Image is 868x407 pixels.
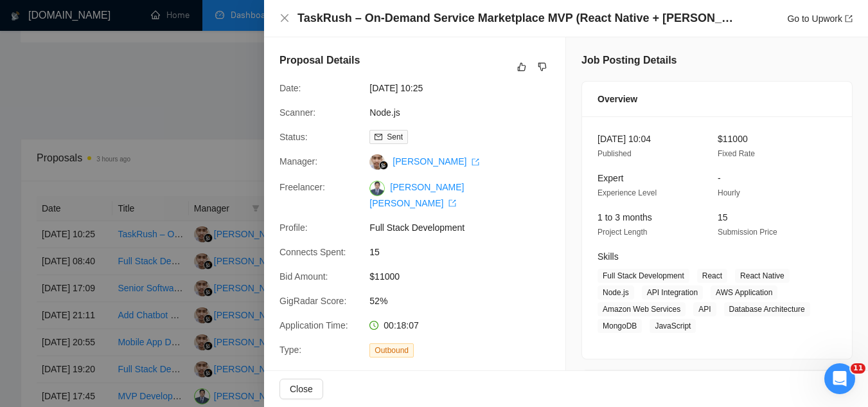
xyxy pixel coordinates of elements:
span: GigRadar Score: [279,296,346,306]
div: Dima says… [10,20,247,96]
span: Expert [598,173,623,183]
iframe: Intercom live chat [824,363,855,394]
div: ok, sounds great, thank you [100,96,247,124]
span: Submission Price [718,228,777,237]
img: c1RPiVo6mRFR6BN7zoJI2yUK906y9LnLzoARGoO75PPeKwuOSWmoT69oZKPhhgZsWc [369,181,385,196]
button: dislike [535,59,550,75]
button: Close [279,13,290,24]
div: julia@spacesales.agency says… [10,152,247,228]
span: AWS Application [711,285,777,300]
span: - [718,173,721,183]
span: Profile: [279,222,308,233]
span: Node.js [598,285,634,300]
h1: Dima [62,6,88,16]
div: Yes, please let us know when they'll be able to complete this payment and we'll manually extend t... [10,20,211,86]
button: like [514,59,529,75]
textarea: Message… [11,282,246,303]
span: Close [290,382,313,396]
p: Active in the last 15m [62,16,154,29]
span: like [517,62,526,72]
a: Go to Upworkexport [787,14,853,24]
span: export [845,15,853,23]
span: 52% [369,294,562,308]
button: Upload attachment [61,309,71,319]
span: Type: [279,345,301,355]
button: Emoji picker [20,309,30,319]
a: [PERSON_NAME] export [393,156,479,167]
span: $11000 [369,269,562,284]
span: Full Stack Development [598,269,689,283]
span: Manager: [279,156,317,167]
span: MongoDB [598,319,642,333]
div: ok, sounds great, thank you [111,104,236,116]
span: clock-circle [369,321,378,330]
span: Outbound [369,343,414,357]
button: Home [201,5,226,30]
span: Project Length [598,228,647,237]
span: React [697,269,727,283]
img: Profile image for Dima [37,7,57,28]
span: mail [375,133,382,141]
span: dislike [538,62,547,72]
span: Overview [598,92,637,106]
span: Fixed Rate [718,149,755,158]
div: julia@spacesales.agency says… [10,96,247,134]
span: Date: [279,83,301,93]
span: Scanner: [279,107,315,118]
span: Application Time: [279,320,348,330]
span: 11 [851,363,865,374]
img: gigradar-bm.png [379,161,388,170]
span: Connects Spent: [279,247,346,257]
a: [PERSON_NAME] [PERSON_NAME] export [369,182,464,208]
a: Node.js [369,107,400,118]
h5: Job Posting Details [581,53,677,68]
div: [DATE] [10,134,247,152]
span: Database Architecture [724,302,810,316]
h4: TaskRush – On-Demand Service Marketplace MVP (React Native + [PERSON_NAME] + AWS Hosting [297,10,741,26]
div: hi, has paid [DATE], please extend the subscription till [DATE] [57,159,236,210]
span: Sent [387,132,403,141]
span: API Integration [642,285,703,300]
span: export [448,199,456,207]
span: React Native [735,269,790,283]
button: Close [279,379,323,399]
div: Hi [PERSON_NAME], thank you for reaching out.I've checked this payment and see that it was alread... [10,228,211,344]
span: 15 [718,212,728,222]
div: hi,[EMAIL_ADDRESS][DOMAIN_NAME]has paid [DATE], please extend the subscription till [DATE] [46,152,247,217]
button: go back [8,5,33,30]
span: $11000 [718,134,748,144]
div: Yes, please let us know when they'll be able to complete this payment and we'll manually extend t... [21,28,200,78]
button: Start recording [82,309,92,319]
span: close [279,13,290,23]
span: Amazon Web Services [598,302,686,316]
span: 15 [369,245,562,259]
div: Hi [PERSON_NAME], thank you for reaching out. I've checked this payment and see that it was alrea... [21,235,200,336]
span: Experience Level [598,188,657,197]
span: Published [598,149,632,158]
span: export [472,158,479,166]
button: Send a message… [220,303,241,324]
span: Full Stack Development [369,221,562,235]
span: 00:18:07 [384,320,419,330]
span: Status: [279,132,308,142]
span: 1 to 3 months [598,212,652,222]
span: API [693,302,716,316]
span: JavaScript [650,319,696,333]
div: Dima says… [10,228,247,372]
div: Close [226,5,249,28]
h5: Proposal Details [279,53,360,68]
span: Hourly [718,188,740,197]
span: [DATE] 10:25 [369,81,562,95]
span: Skills [598,251,619,262]
span: [DATE] 10:04 [598,134,651,144]
span: Freelancer: [279,182,325,192]
button: Gif picker [40,309,51,319]
span: Bid Amount: [279,271,328,282]
a: [EMAIL_ADDRESS][DOMAIN_NAME] [57,160,150,183]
